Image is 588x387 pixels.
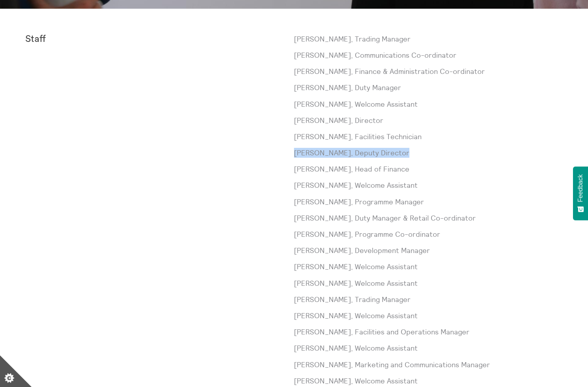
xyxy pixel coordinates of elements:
p: [PERSON_NAME], Duty Manager & Retail Co-ordinator [294,213,563,223]
p: [PERSON_NAME], Programme Co-ordinator [294,229,563,239]
p: [PERSON_NAME], Communications Co-ordinator [294,50,563,60]
p: [PERSON_NAME], Trading Manager [294,294,563,304]
p: [PERSON_NAME], Welcome Assistant [294,278,563,288]
p: [PERSON_NAME], Deputy Director [294,148,563,158]
p: [PERSON_NAME], Finance & Administration Co-ordinator [294,66,563,76]
p: [PERSON_NAME], Welcome Assistant [294,180,563,190]
p: [PERSON_NAME], Development Manager [294,245,563,255]
button: Feedback - Show survey [573,166,588,220]
p: [PERSON_NAME], Welcome Assistant [294,311,563,321]
p: [PERSON_NAME], Head of Finance [294,164,563,174]
p: [PERSON_NAME], Welcome Assistant [294,262,563,272]
p: [PERSON_NAME], Marketing and Communications Manager [294,360,563,370]
p: [PERSON_NAME], Welcome Assistant [294,343,563,353]
p: [PERSON_NAME], Duty Manager [294,83,563,93]
strong: Staff [25,34,46,44]
p: [PERSON_NAME], Trading Manager [294,34,563,44]
span: Feedback [577,174,584,202]
p: [PERSON_NAME], Facilities and Operations Manager [294,327,563,337]
p: [PERSON_NAME], Facilities Technician [294,132,563,142]
p: [PERSON_NAME], Welcome Assistant [294,99,563,109]
p: [PERSON_NAME], Programme Manager [294,197,563,207]
p: [PERSON_NAME], Director [294,115,563,125]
